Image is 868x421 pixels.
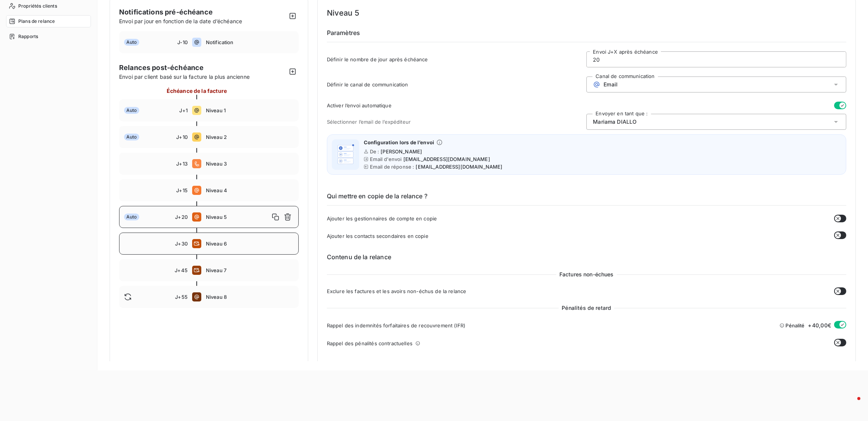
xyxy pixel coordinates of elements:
span: Rappel des indemnités forfaitaires de recouvrement (IFR) [327,322,465,329]
span: Relances post-échéance [119,62,287,73]
span: Niveau 2 [206,134,294,140]
span: Rapports [18,33,38,40]
span: Ajouter les contacts secondaires en copie [327,233,428,239]
span: Auto [124,39,139,46]
h6: Contenu de la relance [327,252,846,262]
span: Auto [124,134,139,140]
h6: Paramètres [327,28,846,42]
span: Notification [206,39,294,45]
span: Email d'envoi [370,156,402,162]
span: De : [370,148,379,155]
a: Rapports [6,30,91,43]
span: Email de réponse : [370,164,414,170]
span: Activer l’envoi automatique [327,102,392,108]
span: Notifications pré-échéance [119,8,213,16]
span: [EMAIL_ADDRESS][DOMAIN_NAME] [403,156,490,162]
span: Email [604,81,618,88]
span: Pénalité [786,322,805,329]
iframe: Intercom live chat [842,395,860,413]
span: Rappel des pénalités contractuelles [327,340,412,346]
a: Plans de relance [6,15,91,27]
span: J+45 [175,267,188,273]
span: Configuration lors de l’envoi [364,139,434,145]
span: + 40,00€ [808,321,831,329]
span: J-10 [177,39,188,45]
span: Définir le nombre de jour après échéance [327,56,587,62]
span: Exclure les factures et les avoirs non-échus de la relance [327,288,467,294]
span: J+20 [175,214,188,220]
span: Plans de relance [18,18,55,25]
span: J+13 [176,161,188,167]
span: [PERSON_NAME] [381,148,422,155]
span: Échéance de la facture [167,87,227,95]
span: J+15 [176,187,188,193]
span: Sélectionner l’email de l’expéditeur [327,119,587,125]
span: Envoi par jour en fonction de la date d’échéance [119,18,242,24]
span: J+1 [179,107,187,113]
span: Auto [124,107,139,114]
span: Niveau 3 [206,161,294,167]
span: J+10 [176,134,188,140]
span: Auto [124,214,139,220]
span: Envoi par client basé sur la facture la plus ancienne [119,73,287,81]
span: Factures non-échues [556,271,617,278]
span: Niveau 6 [206,241,294,247]
span: Niveau 7 [206,267,294,273]
span: Niveau 8 [206,294,294,300]
span: Niveau 5 [206,214,269,220]
span: Niveau 4 [206,187,294,193]
span: Mariama DIALLO [593,118,637,126]
span: Pénalités de retard [559,304,614,312]
h6: Qui mettre en copie de la relance ? [327,191,846,206]
span: Définir le canal de communication [327,81,587,88]
span: Propriétés clients [18,3,57,10]
span: J+30 [175,241,188,247]
span: J+55 [175,294,188,300]
span: [EMAIL_ADDRESS][DOMAIN_NAME] [416,164,502,170]
img: illustration helper email [333,142,358,167]
h4: Niveau 5 [327,7,846,19]
span: Niveau 1 [206,107,294,113]
span: Ajouter les gestionnaires de compte en copie [327,215,437,222]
